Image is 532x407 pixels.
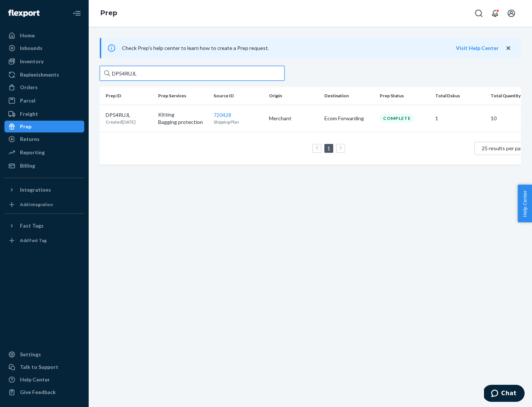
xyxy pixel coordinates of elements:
img: Flexport logo [8,10,40,17]
button: Visit Help Center [456,44,499,52]
iframe: Opens a widget where you can chat to one of our agents [484,385,525,403]
div: Home [20,32,35,39]
button: Fast Tags [4,220,84,232]
p: Shipping Plan [214,119,263,125]
span: Check Prep's help center to learn how to create a Prep request. [122,45,269,51]
button: Close Navigation [69,6,84,21]
th: Prep Services [155,87,211,105]
span: 25 results per page [482,145,526,151]
div: Inbounds [20,44,42,52]
div: Replenishments [20,71,59,78]
a: Home [4,30,84,41]
a: Freight [4,108,84,120]
a: Billing [4,160,84,172]
p: Merchant [269,115,318,122]
a: Returns [4,133,84,145]
div: Prep [20,123,31,130]
div: Integrations [20,186,51,194]
a: Inventory [4,55,84,67]
div: Orders [20,84,38,91]
p: 1 [435,115,485,122]
button: close [505,44,512,52]
p: Bagging protection [158,118,208,126]
div: Help Center [20,376,50,383]
a: Inbounds [4,42,84,54]
a: Parcel [4,95,84,107]
th: Destination [321,87,377,105]
button: Open account menu [504,6,519,21]
th: Origin [266,87,321,105]
a: Prep [100,9,117,17]
button: Talk to Support [4,361,84,373]
div: Reporting [20,149,45,156]
div: Fast Tags [20,222,44,229]
th: Source ID [211,87,266,105]
div: Add Integration [20,201,53,208]
div: Inventory [20,58,44,65]
ol: breadcrumbs [95,3,123,24]
div: Give Feedback [20,388,56,396]
button: Give Feedback [4,386,84,398]
th: Prep ID [100,87,155,105]
input: Search prep jobs [100,66,284,81]
a: Add Integration [4,199,84,211]
p: Ecom Forwarding [324,115,374,122]
a: Settings [4,349,84,360]
div: Add Fast Tag [20,237,47,243]
th: Total Dskus [432,87,488,105]
button: Help Center [518,185,532,222]
div: Talk to Support [20,363,58,371]
a: 720428 [214,112,231,118]
a: Reporting [4,147,84,158]
div: Settings [20,351,41,358]
p: Created [DATE] [106,119,136,125]
a: Replenishments [4,69,84,81]
th: Prep Status [377,87,432,105]
button: Open Search Box [471,6,486,21]
p: Kitting [158,111,208,118]
div: Returns [20,135,40,143]
a: Help Center [4,374,84,386]
a: Add Fast Tag [4,235,84,246]
div: Complete [380,114,414,123]
p: DP54RUJL [106,111,136,119]
a: Page 1 is your current page [326,145,332,151]
div: Billing [20,162,35,169]
button: Integrations [4,184,84,196]
div: Parcel [20,97,35,104]
button: Open notifications [488,6,502,21]
div: Freight [20,110,38,118]
a: Prep [4,121,84,132]
a: Orders [4,81,84,93]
